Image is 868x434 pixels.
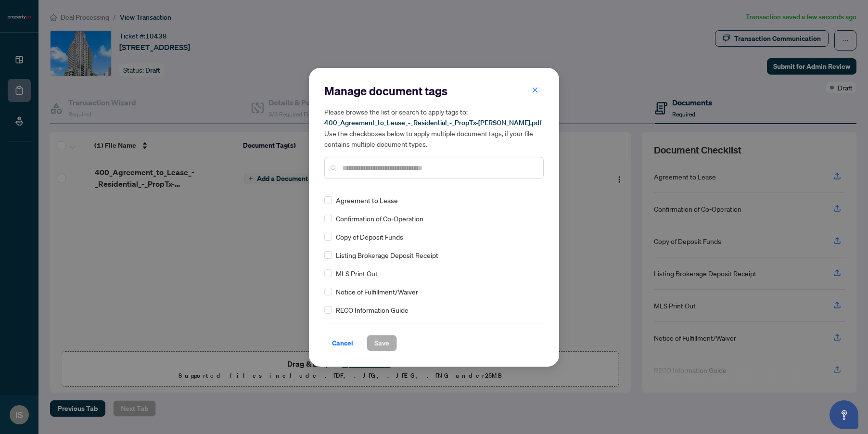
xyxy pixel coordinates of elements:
h2: Manage document tags [324,83,544,99]
button: Save [367,335,397,351]
span: Listing Brokerage Deposit Receipt [336,250,438,260]
span: RECO Information Guide [336,305,408,315]
button: Open asap [830,400,858,429]
span: Notice of Fulfillment/Waiver [336,286,418,297]
span: 400_Agreement_to_Lease_-_Residential_-_PropTx-[PERSON_NAME].pdf [324,118,541,127]
span: Confirmation of Co-Operation [336,213,423,224]
span: close [532,87,538,93]
span: Cancel [332,335,353,351]
span: Copy of Deposit Funds [336,231,403,242]
h5: Please browse the list or search to apply tags to: Use the checkboxes below to apply multiple doc... [324,106,544,149]
button: Cancel [324,335,361,351]
span: MLS Print Out [336,268,378,279]
span: Agreement to Lease [336,195,398,205]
